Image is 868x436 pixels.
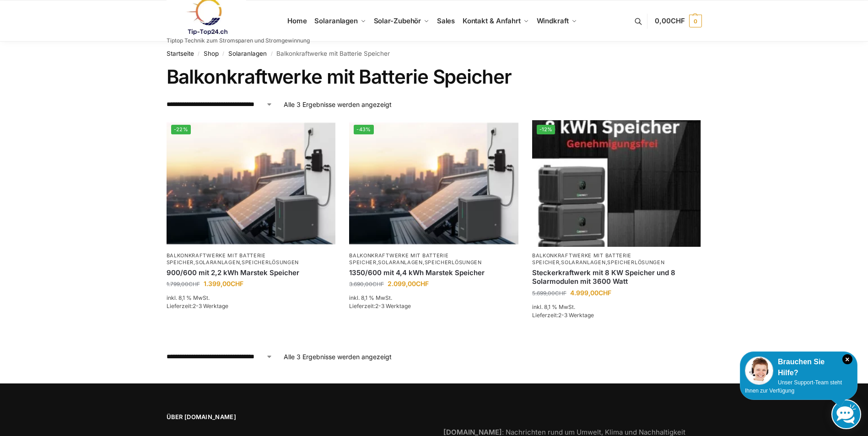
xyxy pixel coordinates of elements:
a: 0,00CHF 0 [655,7,701,35]
span: Sales [437,16,455,25]
span: Solar-Zubehör [374,16,421,25]
span: / [267,50,276,58]
span: CHF [372,281,384,287]
a: Speicherlösungen [425,259,482,266]
p: inkl. 8,1 % MwSt. [167,294,336,302]
a: Speicherlösungen [242,259,299,266]
p: Alle 3 Ergebnisse werden angezeigt [284,100,392,109]
span: 0,00 [655,16,685,25]
a: Steckerkraftwerk mit 8 KW Speicher und 8 Solarmodulen mit 3600 Watt [532,268,701,286]
span: CHF [671,16,685,25]
p: , , [532,252,701,266]
img: Steckerkraftwerk mit 8 KW Speicher und 8 Solarmodulen mit 3600 Watt [532,120,701,247]
span: 2-3 Werktage [558,312,594,319]
img: Balkonkraftwerk mit Marstek Speicher [167,120,336,247]
span: CHF [416,280,429,287]
span: 2-3 Werktage [375,303,411,309]
span: CHF [598,289,611,297]
p: , , [167,252,336,266]
span: 0 [689,15,702,27]
a: -22%Balkonkraftwerk mit Marstek Speicher [167,120,336,247]
span: Lieferzeit: [349,303,411,309]
a: Windkraft [533,0,581,42]
a: 1350/600 mit 4,4 kWh Marstek Speicher [349,268,518,277]
span: CHF [189,281,200,287]
bdi: 5.699,00 [532,290,566,297]
span: Über [DOMAIN_NAME] [167,413,425,422]
p: inkl. 8,1 % MwSt. [532,303,701,311]
div: Brauchen Sie Hilfe? [745,356,852,378]
a: Speicherlösungen [607,259,664,266]
a: Sales [433,0,458,42]
a: Shop [204,50,219,57]
span: Solaranlagen [314,16,358,25]
bdi: 4.999,00 [570,289,611,297]
a: Solar-Zubehör [370,0,433,42]
span: Unser Support-Team steht Ihnen zur Verfügung [745,379,842,394]
img: Customer service [745,356,773,385]
a: Solaranlagen [378,259,422,266]
nav: Breadcrumb [167,42,702,65]
a: -43%Balkonkraftwerk mit Marstek Speicher [349,120,518,247]
span: Lieferzeit: [167,303,228,309]
bdi: 1.799,00 [167,281,200,287]
a: Solaranlagen [195,259,240,266]
span: CHF [555,290,566,297]
select: Shop-Reihenfolge [167,100,273,109]
a: Balkonkraftwerke mit Batterie Speicher [349,252,448,266]
p: , , [349,252,518,266]
img: Balkonkraftwerk mit Marstek Speicher [349,120,518,247]
bdi: 2.099,00 [388,280,429,287]
a: Solaranlagen [311,0,370,42]
span: Kontakt & Anfahrt [463,16,521,25]
span: Windkraft [537,16,569,25]
a: 900/600 mit 2,2 kWh Marstek Speicher [167,268,336,277]
span: / [219,50,228,58]
bdi: 3.690,00 [349,281,384,287]
span: CHF [231,280,243,287]
a: Solaranlagen [228,50,267,57]
i: Schließen [842,354,852,364]
span: 2-3 Werktage [193,303,228,309]
span: / [194,50,204,58]
a: -12%Steckerkraftwerk mit 8 KW Speicher und 8 Solarmodulen mit 3600 Watt [532,120,701,247]
a: Kontakt & Anfahrt [458,0,533,42]
span: Lieferzeit: [532,312,594,319]
a: Balkonkraftwerke mit Batterie Speicher [532,252,631,266]
a: Solaranlagen [561,259,605,266]
bdi: 1.399,00 [204,280,243,287]
p: Tiptop Technik zum Stromsparen und Stromgewinnung [167,38,310,43]
a: Balkonkraftwerke mit Batterie Speicher [167,252,266,266]
h1: Balkonkraftwerke mit Batterie Speicher [167,65,702,88]
p: inkl. 8,1 % MwSt. [349,294,518,302]
select: Shop-Reihenfolge [167,352,273,362]
a: Startseite [167,50,194,57]
p: Alle 3 Ergebnisse werden angezeigt [284,352,392,362]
